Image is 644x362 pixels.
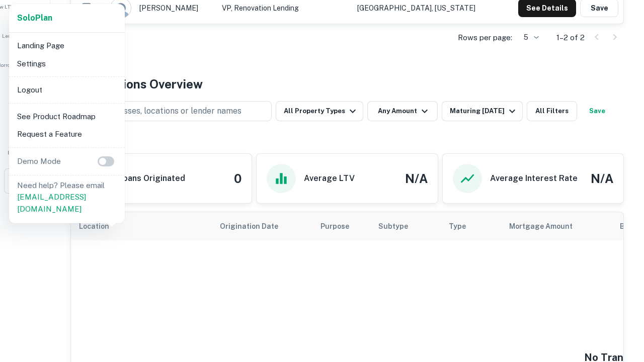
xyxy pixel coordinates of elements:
[17,13,52,23] strong: Solo Plan
[17,193,86,213] a: [EMAIL_ADDRESS][DOMAIN_NAME]
[17,179,117,215] p: Need help? Please email
[13,108,121,126] li: See Product Roadmap
[13,37,121,55] li: Landing Page
[13,125,121,143] li: Request a Feature
[17,12,52,24] a: SoloPlan
[13,81,121,99] li: Logout
[594,249,644,298] iframe: Chat Widget
[13,155,65,167] p: Demo Mode
[13,55,121,73] li: Settings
